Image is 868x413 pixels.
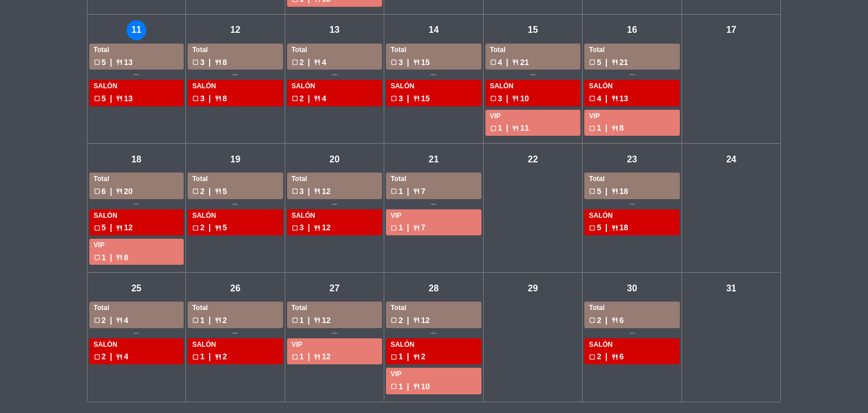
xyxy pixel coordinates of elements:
span: restaurant [116,317,123,324]
div: 6 20 [94,185,180,198]
span: restaurant [116,354,123,360]
span: | [407,350,409,363]
span: | [407,314,409,327]
div: 4 21 [490,56,576,69]
span: restaurant [215,59,222,66]
div: 2 6 [589,314,675,327]
span: | [307,56,310,69]
div: 3 12 [292,221,378,234]
span: check_box_outline_blank [390,317,397,324]
span: check_box_outline_blank [292,317,298,324]
span: check_box_outline_blank [589,59,596,66]
span: restaurant [116,254,123,261]
div: 2 12 [390,314,477,327]
div: Total [589,303,675,314]
span: check_box_outline_blank [192,59,199,66]
span: restaurant [215,188,222,195]
div: SALÓN [390,81,477,92]
span: restaurant [512,59,519,66]
span: | [407,92,409,105]
span: restaurant [215,225,222,231]
div: SALÓN [390,339,477,351]
div: Total [390,45,477,56]
div: Total [292,45,378,56]
span: | [110,350,112,363]
span: | [110,185,112,198]
div: Total [292,303,378,314]
span: | [307,185,310,198]
div: 1 7 [390,185,477,198]
div: SALÓN [589,210,675,222]
div: 1 8 [94,251,180,264]
span: | [605,221,607,234]
span: check_box_outline_blank [94,95,101,102]
div: 21 [424,149,444,169]
span: restaurant [611,188,618,195]
div: Total [94,303,180,314]
span: check_box_outline_blank [94,59,101,66]
div: SALÓN [192,210,279,222]
div: 19 [225,149,245,169]
span: | [209,56,211,69]
span: check_box_outline_blank [390,188,397,195]
div: 1 12 [292,350,378,363]
span: restaurant [611,354,618,360]
span: check_box_outline_blank [589,95,596,102]
div: 27 [324,278,344,298]
span: restaurant [314,188,320,195]
div: 5 18 [589,185,675,198]
div: SALÓN [292,81,378,92]
span: check_box_outline_blank [589,188,596,195]
div: 25 [127,278,146,298]
div: 12 [225,20,245,40]
div: VIP [589,111,675,122]
span: | [307,92,310,105]
div: 2 4 [94,314,180,327]
span: check_box_outline_blank [94,317,101,324]
div: Total [490,45,576,56]
div: Total [192,174,279,185]
span: restaurant [314,354,320,360]
span: restaurant [116,225,123,231]
span: check_box_outline_blank [390,95,397,102]
span: | [605,56,607,69]
div: 14 [424,20,444,40]
div: 2 5 [192,221,279,234]
div: 1 12 [292,314,378,327]
span: check_box_outline_blank [192,188,199,195]
div: 20 [324,149,344,169]
span: restaurant [314,225,320,231]
div: 2 4 [292,56,378,69]
div: 3 15 [390,92,477,105]
div: 1 2 [192,314,279,327]
span: check_box_outline_blank [192,354,199,360]
div: 30 [622,278,642,298]
span: check_box_outline_blank [490,59,497,66]
span: check_box_outline_blank [292,188,298,195]
span: check_box_outline_blank [390,225,397,231]
div: 13 [324,20,344,40]
span: check_box_outline_blank [292,95,298,102]
div: VIP [390,210,477,222]
span: | [605,185,607,198]
div: Total [390,174,477,185]
div: 5 13 [94,92,180,105]
div: SALÓN [589,339,675,351]
div: 2 6 [589,350,675,363]
span: check_box_outline_blank [192,95,199,102]
div: 1 2 [192,350,279,363]
span: restaurant [215,354,222,360]
span: check_box_outline_blank [390,354,397,360]
span: check_box_outline_blank [490,95,497,102]
div: 3 12 [292,185,378,198]
span: | [506,122,509,135]
div: 29 [523,278,542,298]
div: 22 [523,149,542,169]
span: restaurant [116,188,123,195]
span: | [209,92,211,105]
span: restaurant [116,59,123,66]
span: restaurant [413,188,420,195]
div: Total [192,45,279,56]
div: Total [94,45,180,56]
span: check_box_outline_blank [490,125,497,132]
